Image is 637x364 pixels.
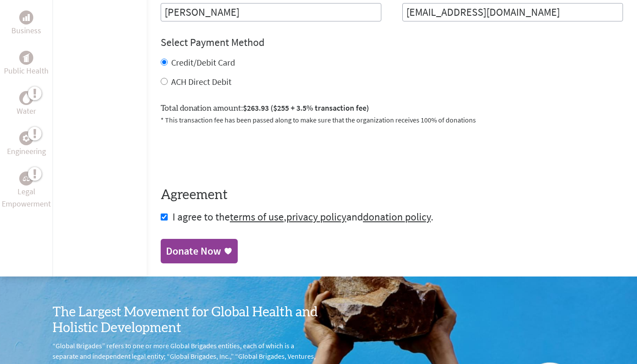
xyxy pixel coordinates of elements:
a: privacy policy [286,210,346,224]
img: Water [23,93,30,103]
input: Your Email [402,3,623,21]
span: I agree to the , and . [172,210,433,224]
div: Business [19,10,33,24]
p: * This transaction fee has been passed along to make sure that the organization receives 100% of ... [161,115,623,125]
div: Water [19,91,33,105]
img: Engineering [23,134,30,141]
a: terms of use [230,210,284,224]
label: Credit/Debit Card [171,57,235,68]
p: Water [17,105,36,117]
div: Donate Now [166,244,221,258]
span: $263.93 ($255 + 3.5% transaction fee) [243,103,369,113]
div: Public Health [19,51,33,65]
iframe: reCAPTCHA [161,136,294,170]
h4: Agreement [161,187,623,203]
a: donation policy [363,210,431,224]
img: Business [23,14,30,21]
p: Engineering [7,145,46,157]
input: Enter Full Name [161,3,381,21]
img: Legal Empowerment [23,176,30,181]
p: Public Health [4,65,49,77]
a: Public HealthPublic Health [4,51,49,77]
a: Legal EmpowermentLegal Empowerment [2,171,51,210]
a: WaterWater [17,91,36,117]
img: Public Health [23,53,30,62]
h4: Select Payment Method [161,35,623,49]
div: Legal Empowerment [19,171,33,185]
p: Legal Empowerment [2,185,51,210]
label: ACH Direct Debit [171,76,232,87]
a: BusinessBusiness [11,10,41,37]
div: Engineering [19,131,33,145]
label: Total donation amount: [161,102,369,115]
a: EngineeringEngineering [7,131,46,157]
h3: The Largest Movement for Global Health and Holistic Development [53,304,319,336]
p: Business [11,24,41,37]
a: Donate Now [161,239,238,263]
